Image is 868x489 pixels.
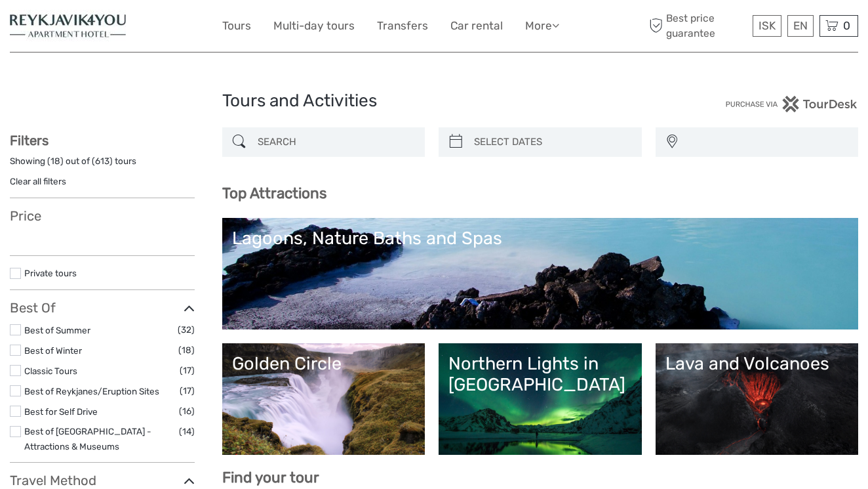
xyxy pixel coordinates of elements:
h3: Travel Method [10,473,195,488]
div: EN [787,15,814,37]
a: Lagoons, Nature Baths and Spas [232,228,849,320]
a: Multi-day tours [273,16,355,35]
a: Lava and Volcanoes [665,353,849,445]
a: Northern Lights in [GEOGRAPHIC_DATA] [448,353,632,445]
a: Tours [222,16,251,35]
span: ISK [759,19,776,32]
span: Best price guarantee [646,11,750,40]
a: Best of Summer [24,325,90,335]
h3: Best Of [10,300,195,316]
span: (17) [180,363,195,378]
strong: Filters [10,133,49,148]
a: Private tours [24,268,77,278]
a: Golden Circle [232,353,416,445]
h1: Tours and Activities [222,91,646,112]
img: PurchaseViaTourDesk.png [725,96,858,112]
span: (32) [178,322,195,337]
div: Showing ( ) out of ( ) tours [10,155,195,175]
label: 18 [50,155,60,167]
b: Find your tour [222,469,319,486]
input: SELECT DATES [469,131,635,154]
img: 6-361f32cd-14e7-48eb-9e68-625e5797bc9e_logo_small.jpg [10,10,126,42]
div: Northern Lights in [GEOGRAPHIC_DATA] [448,353,632,396]
a: Best of Reykjanes/Eruption Sites [24,386,159,396]
a: Classic Tours [24,366,77,376]
a: Best of [GEOGRAPHIC_DATA] - Attractions & Museums [24,426,151,452]
span: (16) [179,404,195,419]
div: Lagoons, Nature Baths and Spas [232,228,849,249]
a: Best of Winter [24,345,82,356]
span: (14) [179,424,195,439]
a: Clear all filters [10,176,66,186]
a: Best for Self Drive [24,406,98,417]
label: 613 [95,155,109,167]
a: Transfers [377,16,428,35]
a: More [525,16,559,35]
div: Lava and Volcanoes [665,353,849,374]
span: (17) [180,383,195,398]
a: Car rental [450,16,503,35]
span: (18) [178,343,195,358]
input: SEARCH [252,131,419,154]
b: Top Attractions [222,184,326,202]
span: 0 [841,19,852,32]
div: Golden Circle [232,353,416,374]
h3: Price [10,208,195,224]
